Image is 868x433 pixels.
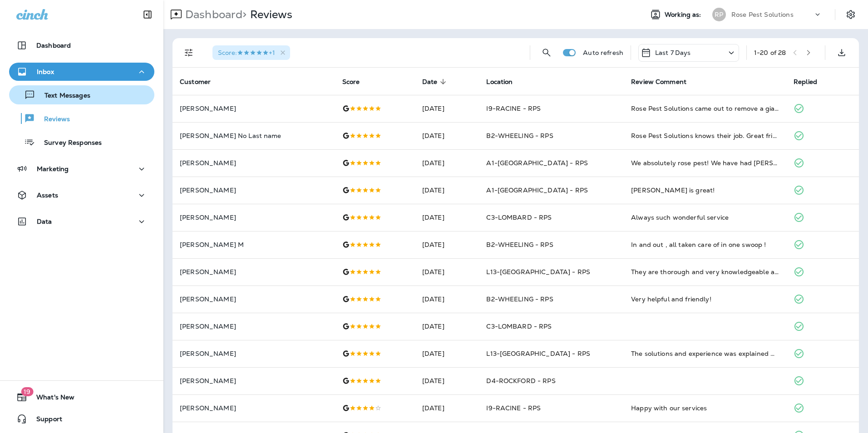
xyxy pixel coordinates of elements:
[631,104,779,113] div: Rose Pest Solutions came out to remove a giant paper wasp nest in a tree in our back yard the oth...
[37,218,52,225] p: Data
[9,212,154,231] button: Data
[794,78,829,86] span: Replied
[631,349,779,358] div: The solutions and experience was explained with patience and concern. The current completion have...
[180,268,328,276] p: [PERSON_NAME]
[27,394,74,404] span: What's New
[180,214,328,221] p: [PERSON_NAME]
[486,213,552,221] span: C3-LOMBARD - RPS
[180,159,328,167] p: [PERSON_NAME]
[218,49,275,57] span: Score : +1
[712,8,726,21] div: RP
[486,104,541,113] span: I9-RACINE - RPS
[631,240,779,249] div: In and out , all taken care of in one swoop !
[486,241,553,249] span: B2-WHEELING - RPS
[9,36,154,54] button: Dashboard
[180,241,328,248] p: [PERSON_NAME] M
[35,92,90,100] p: Text Messages
[415,367,479,394] td: [DATE]
[583,49,623,56] p: Auto refresh
[665,11,703,19] span: Working as:
[180,404,328,412] p: [PERSON_NAME]
[486,404,541,412] span: I9-RACINE - RPS
[415,95,479,122] td: [DATE]
[843,6,859,23] button: Settings
[9,388,154,406] button: 19What's New
[180,105,328,112] p: [PERSON_NAME]
[9,109,154,128] button: Reviews
[37,165,69,172] p: Marketing
[180,295,328,303] p: [PERSON_NAME]
[342,78,372,86] span: Score
[631,267,779,276] div: They are thorough and very knowledgeable about each pest you have. Their options for availability...
[486,159,588,167] span: A1-[GEOGRAPHIC_DATA] - RPS
[180,132,328,139] p: [PERSON_NAME] No Last name
[415,177,479,204] td: [DATE]
[9,410,154,428] button: Support
[415,149,479,177] td: [DATE]
[486,349,590,358] span: L13-[GEOGRAPHIC_DATA] - RPS
[631,213,779,222] div: Always such wonderful service
[180,350,328,357] p: [PERSON_NAME]
[631,295,779,304] div: Very helpful and friendly!
[415,340,479,367] td: [DATE]
[486,295,553,303] span: B2-WHEELING - RPS
[631,78,686,86] span: Review Comment
[135,5,160,24] button: Collapse Sidebar
[486,268,590,276] span: L13-[GEOGRAPHIC_DATA] - RPS
[180,323,328,330] p: [PERSON_NAME]
[415,258,479,285] td: [DATE]
[21,387,33,396] span: 19
[180,78,211,86] span: Customer
[415,313,479,340] td: [DATE]
[180,187,328,194] p: [PERSON_NAME]
[415,231,479,258] td: [DATE]
[754,49,786,56] div: 1 - 20 of 28
[486,78,513,86] span: Location
[342,78,360,86] span: Score
[486,78,524,86] span: Location
[180,44,198,62] button: Filters
[422,78,438,86] span: Date
[9,133,154,152] button: Survey Responses
[631,186,779,195] div: Ron is great!
[538,44,556,62] button: Search Reviews
[731,11,794,18] p: Rose Pest Solutions
[631,403,779,413] div: Happy with our services
[9,63,154,81] button: Inbox
[247,8,292,21] p: Reviews
[36,42,71,49] p: Dashboard
[27,415,62,426] span: Support
[486,186,588,194] span: A1-[GEOGRAPHIC_DATA] - RPS
[37,192,58,199] p: Assets
[486,322,552,330] span: C3-LOMBARD - RPS
[182,8,247,21] p: Dashboard >
[422,78,449,86] span: Date
[212,45,290,60] div: Score:5 Stars+1
[631,158,779,167] div: We absolutely rose pest! We have had Harry service our house for years who is absolutely amazing!...
[486,377,555,385] span: D4-ROCKFORD - RPS
[9,186,154,204] button: Assets
[180,78,222,86] span: Customer
[37,68,54,75] p: Inbox
[415,204,479,231] td: [DATE]
[415,394,479,422] td: [DATE]
[833,44,851,62] button: Export as CSV
[9,85,154,104] button: Text Messages
[655,49,691,56] p: Last 7 Days
[415,285,479,313] td: [DATE]
[180,377,328,384] p: [PERSON_NAME]
[9,160,154,178] button: Marketing
[486,132,553,140] span: B2-WHEELING - RPS
[415,122,479,149] td: [DATE]
[35,139,102,148] p: Survey Responses
[35,115,70,124] p: Reviews
[631,131,779,140] div: Rose Pest Solutions knows their job. Great friendly people on time. Communication and personality...
[631,78,698,86] span: Review Comment
[794,78,817,86] span: Replied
